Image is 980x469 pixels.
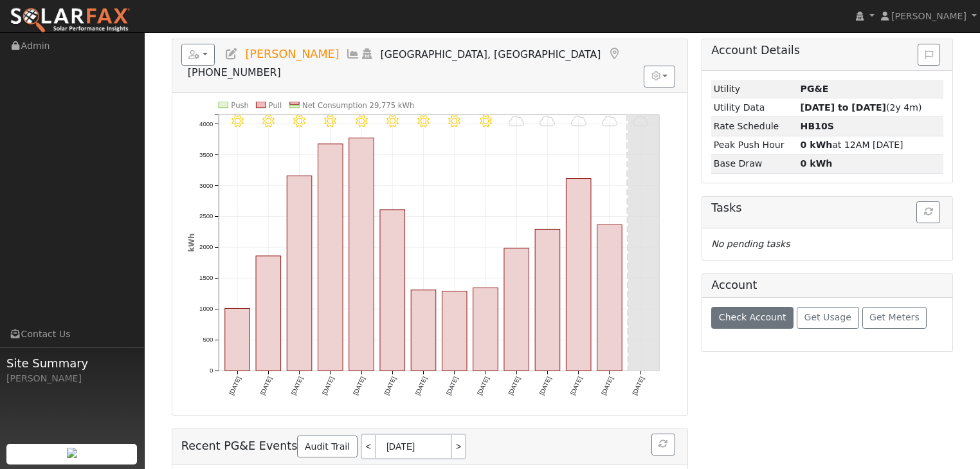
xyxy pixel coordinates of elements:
[360,48,374,60] a: Login As (last 06/23/2025 2:28:19 PM)
[346,48,360,60] a: Multi-Series Graph
[225,309,250,371] rect: onclick=""
[324,115,336,127] i: 9/12 - Clear
[262,115,275,127] i: 9/10 - Clear
[302,100,415,109] text: Net Consumption 29,775 kWh
[352,376,367,396] text: [DATE]
[473,288,498,371] rect: onclick=""
[210,367,213,374] text: 0
[224,48,239,60] a: Edit User (32085)
[719,312,786,322] span: Check Account
[571,115,586,127] i: 9/20 - Cloudy
[801,121,834,131] strong: P
[711,307,794,329] button: Check Account
[567,179,592,371] rect: onclick=""
[801,84,829,94] strong: ID: 16999682, authorized: 06/23/25
[798,136,943,154] td: at 12AM [DATE]
[6,372,138,385] div: [PERSON_NAME]
[509,115,524,127] i: 9/18 - MostlyCloudy
[480,115,492,127] i: 9/17 - Clear
[602,115,617,127] i: 9/21 - Cloudy
[381,48,601,60] span: [GEOGRAPHIC_DATA], [GEOGRAPHIC_DATA]
[199,275,213,282] text: 1500
[449,115,461,127] i: 9/16 - Clear
[293,115,305,127] i: 9/11 - Clear
[383,376,397,396] text: [DATE]
[199,151,213,158] text: 3500
[801,140,833,150] strong: 0 kWh
[188,66,281,78] span: [PHONE_NUMBER]
[245,48,339,60] span: [PERSON_NAME]
[597,225,622,371] rect: onclick=""
[651,434,675,455] button: Refresh
[297,436,357,457] a: Audit Trail
[199,213,213,220] text: 2500
[414,376,429,396] text: [DATE]
[504,248,529,371] rect: onclick=""
[600,376,615,396] text: [DATE]
[891,11,966,21] span: [PERSON_NAME]
[918,44,940,66] button: Issue History
[231,100,249,109] text: Push
[711,239,790,249] i: No pending tasks
[631,376,646,396] text: [DATE]
[711,154,798,173] td: Base Draw
[804,312,851,322] span: Get Usage
[289,376,304,396] text: [DATE]
[231,115,243,127] i: 9/09 - Clear
[711,201,943,215] h5: Tasks
[607,48,621,60] a: Map
[801,158,833,169] strong: 0 kWh
[203,336,213,344] text: 500
[411,290,436,371] rect: onclick=""
[199,120,213,127] text: 4000
[67,448,77,458] img: retrieve
[801,102,886,113] strong: [DATE] to [DATE]
[869,312,920,322] span: Get Meters
[442,291,467,371] rect: onclick=""
[321,376,336,396] text: [DATE]
[507,376,522,396] text: [DATE]
[569,376,584,396] text: [DATE]
[536,229,561,371] rect: onclick=""
[711,44,943,57] h5: Account Details
[476,376,491,396] text: [DATE]
[199,182,213,189] text: 3000
[380,210,405,371] rect: onclick=""
[711,279,757,291] h5: Account
[711,98,798,117] td: Utility Data
[256,256,281,371] rect: onclick=""
[797,307,859,329] button: Get Usage
[862,307,927,329] button: Get Meters
[259,376,273,396] text: [DATE]
[916,201,940,223] button: Refresh
[199,244,213,251] text: 2000
[287,176,312,371] rect: onclick=""
[361,434,375,459] a: <
[181,434,678,459] h5: Recent PG&E Events
[6,354,138,372] span: Site Summary
[186,234,195,252] text: kWh
[801,102,922,113] span: (2y 4m)
[199,306,213,313] text: 1000
[540,115,556,127] i: 9/19 - Cloudy
[269,100,282,109] text: Pull
[445,376,460,396] text: [DATE]
[228,376,242,396] text: [DATE]
[452,434,466,459] a: >
[711,117,798,136] td: Rate Schedule
[711,136,798,154] td: Peak Push Hour
[318,144,343,371] rect: onclick=""
[356,115,368,127] i: 9/13 - Clear
[386,115,399,127] i: 9/14 - Clear
[711,80,798,98] td: Utility
[10,7,131,34] img: SolarFax
[417,115,430,127] i: 9/15 - Clear
[349,138,374,371] rect: onclick=""
[538,376,553,396] text: [DATE]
